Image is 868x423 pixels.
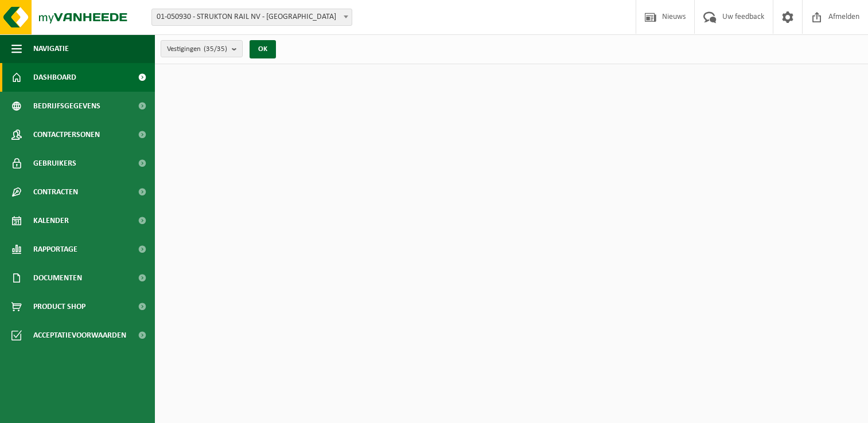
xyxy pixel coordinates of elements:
span: Kalender [33,206,69,235]
span: Contactpersonen [33,120,100,149]
count: (35/35) [204,45,227,53]
span: Acceptatievoorwaarden [33,321,126,350]
span: Bedrijfsgegevens [33,92,100,120]
span: 01-050930 - STRUKTON RAIL NV - MERELBEKE [152,9,352,25]
button: OK [250,40,276,58]
span: Contracten [33,178,78,206]
span: Documenten [33,264,82,292]
span: Rapportage [33,235,77,264]
button: Vestigingen(35/35) [161,40,243,57]
span: 01-050930 - STRUKTON RAIL NV - MERELBEKE [151,9,352,26]
span: Vestigingen [167,41,227,58]
span: Dashboard [33,63,76,92]
span: Navigatie [33,34,69,63]
span: Product Shop [33,292,85,321]
span: Gebruikers [33,149,76,178]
